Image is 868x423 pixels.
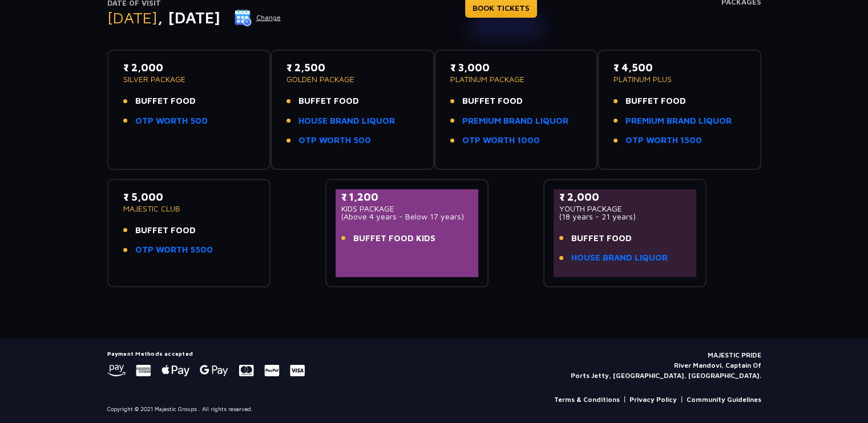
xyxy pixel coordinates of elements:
[298,95,359,108] span: BUFFET FOOD
[462,95,523,108] span: BUFFET FOOD
[571,350,761,381] p: MAJESTIC PRIDE River Mandovi, Captain Of Ports Jetty, [GEOGRAPHIC_DATA], [GEOGRAPHIC_DATA].
[107,8,158,27] span: [DATE]
[625,95,686,108] span: BUFFET FOOD
[135,243,213,257] a: OTP WORTH 5500
[629,394,677,405] a: Privacy Policy
[462,134,540,147] a: OTP WORTH 1000
[559,213,691,221] p: (18 years - 21 years)
[123,205,255,213] p: MAJESTIC CLUB
[298,134,371,147] a: OTP WORTH 500
[554,394,620,405] a: Terms & Conditions
[613,75,745,83] p: PLATINUM PLUS
[107,350,305,357] h5: Payment Methods accepted
[559,205,691,213] p: YOUTH PACKAGE
[687,394,761,405] a: Community Guidelines
[450,60,582,75] p: ₹ 3,000
[559,189,691,205] p: ₹ 2,000
[286,60,418,75] p: ₹ 2,500
[625,115,732,128] a: PREMIUM BRAND LIQUOR
[158,8,220,27] span: , [DATE]
[341,189,473,205] p: ₹ 1,200
[625,134,702,147] a: OTP WORTH 1500
[353,232,435,245] span: BUFFET FOOD KIDS
[571,251,668,265] a: HOUSE BRAND LIQUOR
[123,189,255,205] p: ₹ 5,000
[107,405,253,413] p: Copyright © 2021 Majestic Groups . All rights reserved.
[234,9,281,27] button: Change
[462,115,568,128] a: PREMIUM BRAND LIQUOR
[298,115,395,128] a: HOUSE BRAND LIQUOR
[613,60,745,75] p: ₹ 4,500
[450,75,582,83] p: PLATINUM PACKAGE
[123,60,255,75] p: ₹ 2,000
[341,213,473,221] p: (Above 4 years - Below 17 years)
[123,75,255,83] p: SILVER PACKAGE
[135,115,208,128] a: OTP WORTH 500
[135,95,196,108] span: BUFFET FOOD
[571,232,632,245] span: BUFFET FOOD
[135,224,196,237] span: BUFFET FOOD
[286,75,418,83] p: GOLDEN PACKAGE
[341,205,473,213] p: KIDS PACKAGE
